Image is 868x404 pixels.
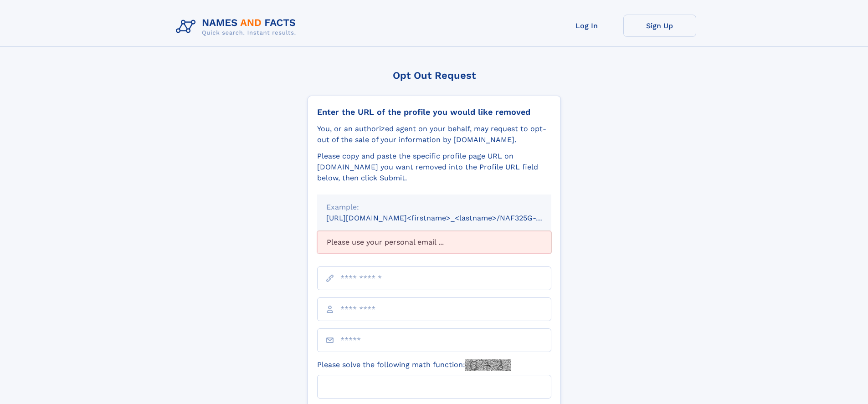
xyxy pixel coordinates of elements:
a: Sign Up [623,15,696,37]
div: Enter the URL of the profile you would like removed [317,107,551,117]
div: Please use your personal email ... [317,231,551,254]
div: You, or an authorized agent on your behalf, may request to opt-out of the sale of your informatio... [317,123,551,145]
label: Please solve the following math function: [317,359,511,371]
small: [URL][DOMAIN_NAME]<firstname>_<lastname>/NAF325G-xxxxxxxx [326,214,569,222]
div: Example: [326,202,542,213]
a: Log In [550,15,623,37]
div: Please copy and paste the specific profile page URL on [DOMAIN_NAME] you want removed into the Pr... [317,151,551,184]
div: Opt Out Request [308,70,561,81]
img: Logo Names and Facts [172,15,303,39]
